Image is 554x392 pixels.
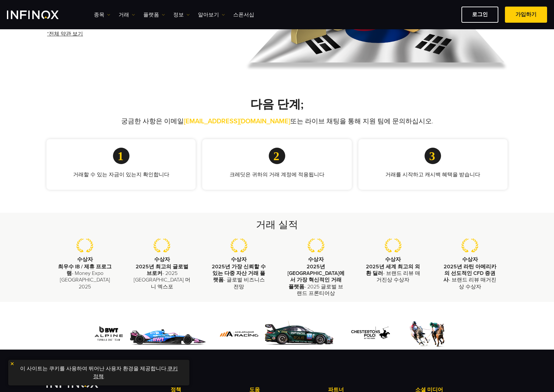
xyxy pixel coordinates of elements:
img: yellow close icon [10,361,14,366]
h2: 거래 실적 [71,218,483,232]
a: INFINOX Logo [7,11,74,19]
strong: 2025년 라틴 아메리카의 선도적인 CFD 증권사 [443,263,496,283]
p: 거래를 시작하고 캐시백 혜택을 받습니다 [369,171,497,179]
strong: 2025년 [GEOGRAPHIC_DATA]에서 가장 혁신적인 거래 플랫폼 [288,263,345,290]
p: - 글로벌 비즈니스 전망 [210,263,268,290]
strong: 수상자 [385,256,401,263]
a: 가입하기 [505,7,547,23]
a: 거래 [119,11,135,19]
strong: 2025년 최고의 글로벌 브로커 [136,263,188,277]
p: - 브랜드 리뷰 매거진상 수상자 [441,263,499,290]
p: 거래할 수 있는 자금이 있는지 확인합니다 [57,171,185,179]
strong: 수상자 [231,256,247,263]
a: 플랫폼 [143,11,165,19]
strong: 2025년 세계 최고의 외환 딜러 [366,263,420,277]
p: 궁금한 사항은 이메일 또는 라이브 채팅을 통해 지원 팀에 문의하십시오. [71,117,483,126]
strong: 수상자 [154,256,170,263]
strong: 2025년 가장 신뢰할 수 있는 다중 자산 거래 플랫폼 [212,263,266,283]
a: 정보 [173,11,190,19]
p: - 브랜드 리뷰 매거진상 수상자 [364,263,422,283]
p: - 2025 [GEOGRAPHIC_DATA] 머니 엑스포 [133,263,191,290]
a: 종목 [94,11,110,19]
strong: 수상자 [462,256,478,263]
a: *전체 약관 보기 [46,26,84,42]
strong: 최우수 IB / 제휴 프로그램 [58,263,112,277]
a: 로그인 [461,7,498,23]
h2: 다음 단계; [46,97,508,112]
p: - 2025 글로벌 브랜드 프론티어상 [287,263,345,297]
p: 크레딧은 귀하의 거래 계정에 적용됩니다 [213,171,341,179]
a: 알아보기 [198,11,225,19]
p: 이 사이트는 쿠키를 사용하여 뛰어난 사용자 환경을 제공합니다. . [12,363,186,382]
a: 스폰서십 [233,11,254,19]
a: [EMAIL_ADDRESS][DOMAIN_NAME] [184,117,290,125]
strong: 수상자 [77,256,93,263]
strong: 수상자 [308,256,324,263]
p: - Money Expo [GEOGRAPHIC_DATA] 2025 [56,263,114,290]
